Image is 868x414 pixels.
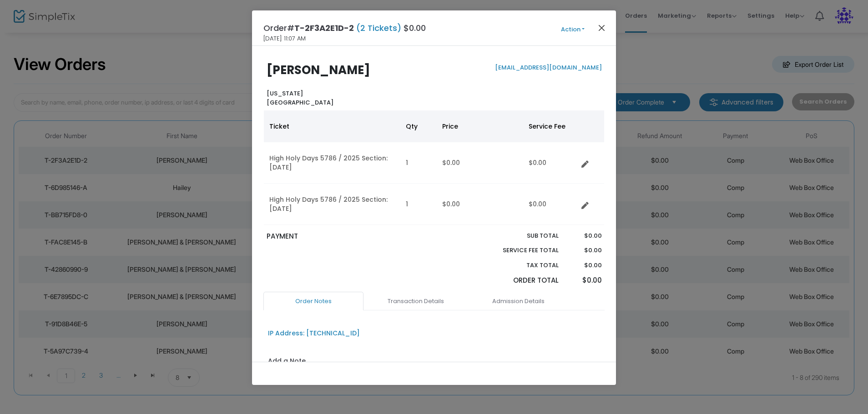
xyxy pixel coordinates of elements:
label: Add a Note [268,356,306,368]
td: $0.00 [437,142,523,184]
p: Service Fee Total [481,246,559,255]
div: IP Address: [TECHNICAL_ID] [268,329,360,338]
td: High Holy Days 5786 / 2025 Section: [DATE] [264,184,400,225]
a: Order Notes [263,292,363,311]
a: [EMAIL_ADDRESS][DOMAIN_NAME] [493,63,602,72]
a: Admission Details [468,292,568,311]
button: Close [596,22,608,34]
button: Action [545,25,600,35]
p: $0.00 [567,246,601,255]
td: $0.00 [523,184,578,225]
p: PAYMENT [267,231,430,242]
p: Order Total [481,275,559,286]
b: [US_STATE] [GEOGRAPHIC_DATA] [267,89,333,107]
td: High Holy Days 5786 / 2025 Section: [DATE] [264,142,400,184]
p: $0.00 [567,275,601,286]
th: Qty [400,110,437,142]
span: (2 Tickets) [354,22,404,34]
b: [PERSON_NAME] [267,62,370,78]
p: Tax Total [481,261,559,270]
div: Data table [264,110,604,225]
td: 1 [400,142,437,184]
span: [DATE] 11:07 AM [263,34,306,43]
p: $0.00 [567,231,601,240]
td: $0.00 [437,184,523,225]
th: Service Fee [523,110,578,142]
span: T-2F3A2E1D-2 [294,22,354,34]
th: Price [437,110,523,142]
p: $0.00 [567,261,601,270]
p: Sub total [481,231,559,240]
h4: Order# $0.00 [263,22,426,34]
td: 1 [400,184,437,225]
a: Transaction Details [366,292,466,311]
th: Ticket [264,110,400,142]
td: $0.00 [523,142,578,184]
